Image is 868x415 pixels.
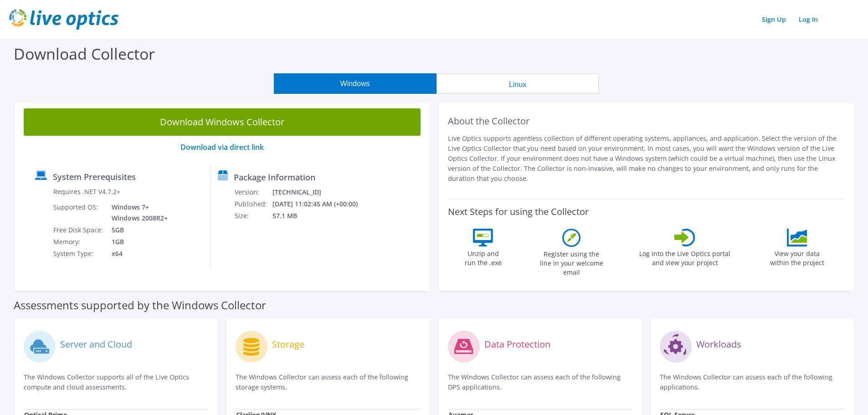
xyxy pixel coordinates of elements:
[14,301,266,310] label: Assessments supported by the Windows Collector
[9,9,118,30] img: live_optics_svg.svg
[53,201,105,224] td: Supported OS:
[764,246,830,267] label: View your data within the project
[639,246,731,267] label: Log into the Live Optics portal and view your project
[484,340,550,349] label: Data Protection
[105,248,169,260] td: x64
[274,73,437,94] button: Windows
[272,210,370,222] td: 57.1 MB
[24,372,208,392] p: The Windows Collector supports all of the Live Optics compute and cloud assessments.
[448,206,589,217] label: Next Steps for using the Collector
[696,340,741,349] label: Workloads
[794,13,822,26] a: Log In
[234,198,272,210] td: Published:
[24,108,421,136] a: Download Windows Collector
[757,13,791,26] a: Sign Up
[660,372,844,392] p: The Windows Collector can assess each of the following applications.
[14,43,155,64] label: Download Collector
[448,372,632,392] p: The Windows Collector can assess each of the following DPS applications.
[272,198,370,210] td: [DATE] 11:02:45 AM (+00:00)
[53,187,120,196] label: Requires .NET V4.7.2+
[236,372,420,392] p: The Windows Collector can assess each of the following storage systems.
[53,248,105,260] td: System Type:
[272,186,370,198] td: [TECHNICAL_ID]
[234,173,315,182] label: Package Information
[105,224,169,236] td: 5GB
[234,210,272,222] td: Size:
[53,236,105,248] td: Memory:
[272,340,304,349] label: Storage
[234,186,272,198] td: Version:
[537,247,606,277] label: Register using the line in your welcome email
[448,116,845,127] h2: About the Collector
[53,224,105,236] td: Free Disk Space:
[462,246,504,267] label: Unzip and run the .exe
[448,133,845,184] p: Live Optics supports agentless collection of different operating systems, appliances, and applica...
[60,340,132,349] label: Server and Cloud
[53,172,136,181] label: System Prerequisites
[105,201,169,224] td: Windows 7+ Windows 2008R2+
[437,73,599,94] button: Linux
[180,142,264,152] a: Download via direct link
[105,236,169,248] td: 1GB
